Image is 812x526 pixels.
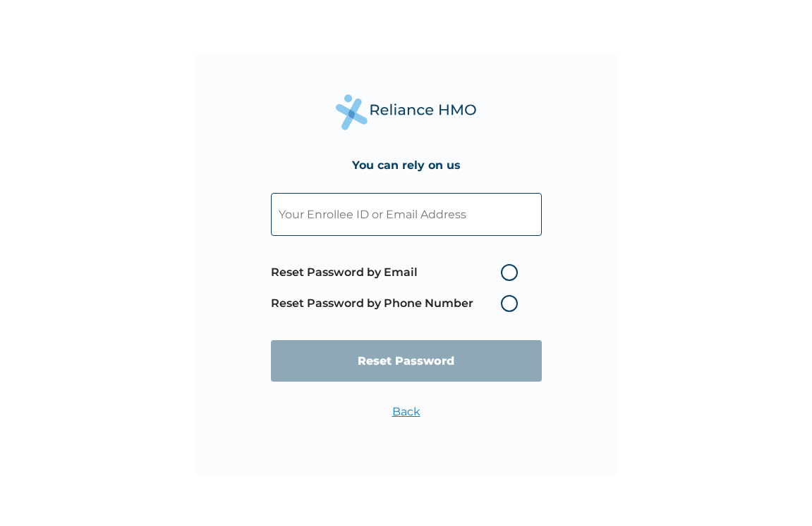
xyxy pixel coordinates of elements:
input: Your Enrollee ID or Email Address [271,193,542,236]
h4: You can rely on us [352,158,461,172]
label: Reset Password by Email [271,264,525,281]
a: Back [392,405,420,418]
span: Password reset method [271,257,525,319]
input: Reset Password [271,340,542,382]
img: Reliance Health's Logo [336,94,477,130]
label: Reset Password by Phone Number [271,295,525,312]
